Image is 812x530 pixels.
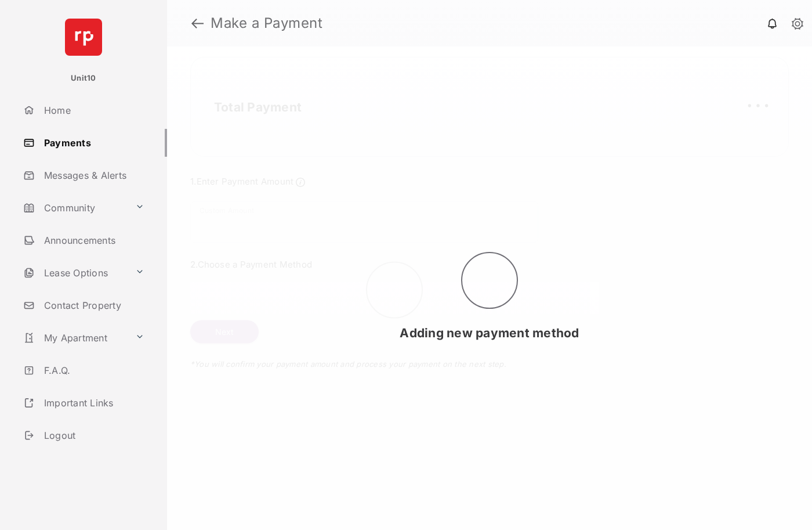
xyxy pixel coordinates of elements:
[19,259,130,287] a: Lease Options
[65,19,102,56] img: svg+xml;base64,PHN2ZyB4bWxucz0iaHR0cDovL3d3dy53My5vcmcvMjAwMC9zdmciIHdpZHRoPSI2NCIgaGVpZ2h0PSI2NC...
[19,161,167,189] a: Messages & Alerts
[19,96,167,124] a: Home
[71,73,96,84] p: Unit10
[19,389,149,417] a: Important Links
[19,356,167,384] a: F.A.Q.
[19,324,130,352] a: My Apartment
[211,16,322,30] strong: Make a Payment
[19,421,167,449] a: Logout
[400,326,579,340] span: Adding new payment method
[19,129,167,157] a: Payments
[19,226,167,254] a: Announcements
[19,194,130,222] a: Community
[19,291,167,319] a: Contact Property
